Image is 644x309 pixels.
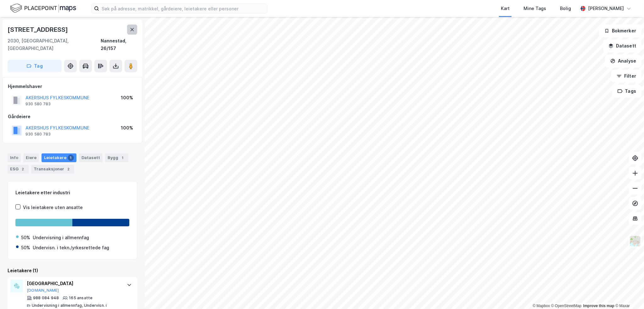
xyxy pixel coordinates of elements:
div: Mine Tags [524,5,546,12]
a: Improve this map [583,304,614,308]
div: Leietakere (1) [8,267,137,274]
div: 2 [20,166,26,172]
div: 1 [120,155,126,161]
div: 2030, [GEOGRAPHIC_DATA], [GEOGRAPHIC_DATA] [8,37,101,52]
div: 50% [21,234,30,241]
div: [STREET_ADDRESS] [8,25,69,35]
a: Mapbox [533,304,550,308]
div: Vis leietakere uten ansatte [23,204,83,211]
button: Bokmerker [599,25,641,37]
button: Filter [611,70,641,82]
button: [DOMAIN_NAME] [27,288,59,293]
div: 1 [68,155,74,161]
div: Transaksjoner [31,165,74,174]
div: Info [8,153,21,162]
div: Undervisn. i tekn./yrkesrettede fag [33,244,109,251]
div: 50% [21,244,30,251]
div: ESG [8,165,29,174]
div: 930 580 783 [25,132,51,137]
button: Analyse [605,55,641,67]
div: Leietakere etter industri [15,189,129,196]
input: Søk på adresse, matrikkel, gårdeiere, leietakere eller personer [99,4,267,13]
div: Undervisning i allmennfag [33,234,89,241]
img: Z [629,235,641,247]
div: 930 580 783 [25,102,51,107]
div: 100% [121,94,133,102]
div: Gårdeiere [8,113,137,120]
div: 165 ansatte [69,295,92,301]
div: Nannestad, 26/157 [101,37,137,52]
a: OpenStreetMap [551,304,582,308]
div: 100% [121,124,133,132]
iframe: Chat Widget [613,279,644,309]
div: [PERSON_NAME] [588,5,624,12]
div: Kontrollprogram for chat [613,279,644,309]
div: Bolig [560,5,571,12]
div: Eiere [23,153,39,162]
img: logo.f888ab2527a4732fd821a326f86c7f29.svg [10,3,76,14]
div: [GEOGRAPHIC_DATA] [27,280,120,287]
div: Hjemmelshaver [8,83,137,90]
div: Leietakere [42,153,76,162]
div: 2 [65,166,72,172]
div: 988 084 948 [33,295,59,301]
button: Tag [8,60,62,72]
div: Bygg [105,153,128,162]
div: Kart [501,5,510,12]
button: Datasett [603,40,641,52]
button: Tags [612,85,641,97]
div: Datasett [79,153,103,162]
